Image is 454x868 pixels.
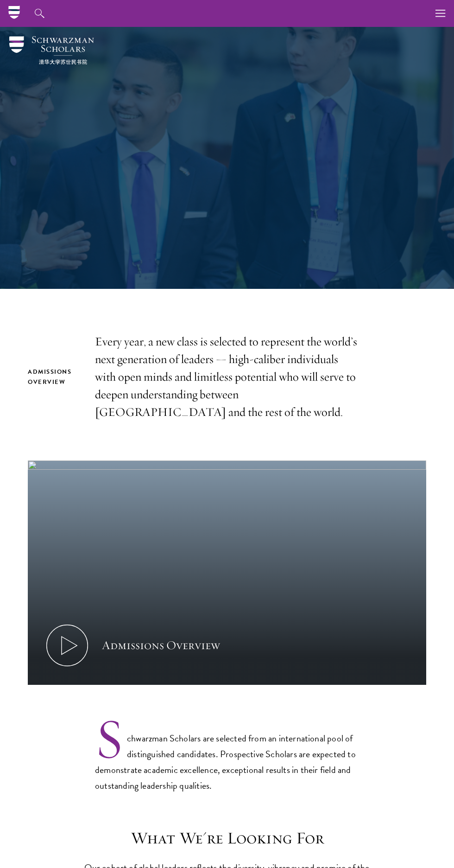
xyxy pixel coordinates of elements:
h2: Admissions Overview [28,367,76,387]
div: Admissions Overview [102,637,220,654]
p: Every year, a new class is selected to represent the world’s next generation of leaders — high-ca... [95,333,359,421]
img: Schwarzman Scholars [9,36,94,64]
button: Admissions Overview [28,460,426,685]
p: Schwarzman Scholars are selected from an international pool of distinguished candidates. Prospect... [95,716,359,793]
h3: What We're Looking For [83,828,371,848]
